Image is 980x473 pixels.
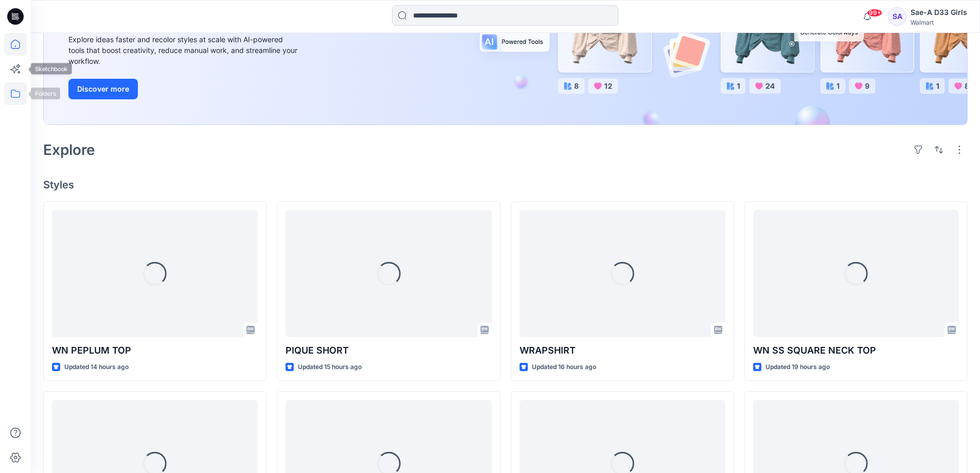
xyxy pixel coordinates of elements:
[911,6,967,19] div: Sae-A D33 Girls
[64,362,129,373] p: Updated 14 hours ago
[520,343,725,358] p: WRAPSHIRT
[43,142,95,158] h2: Explore
[68,79,300,99] a: Discover more
[298,362,362,373] p: Updated 15 hours ago
[68,34,300,66] div: Explore ideas faster and recolor styles at scale with AI-powered tools that boost creativity, red...
[286,343,491,358] p: PIQUE SHORT
[68,79,138,99] button: Discover more
[867,9,882,17] span: 99+
[532,362,596,373] p: Updated 16 hours ago
[43,179,968,191] h4: Styles
[911,19,967,26] div: Walmart
[888,7,906,26] div: SA
[52,343,258,358] p: WN PEPLUM TOP
[765,362,830,373] p: Updated 19 hours ago
[753,343,959,358] p: WN SS SQUARE NECK TOP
